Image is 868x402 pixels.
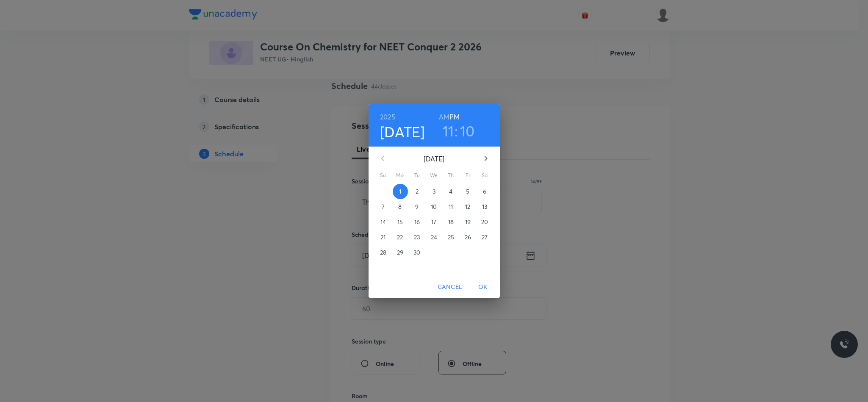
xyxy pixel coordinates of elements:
[410,230,425,245] button: 23
[397,248,403,257] p: 29
[382,202,385,211] p: 7
[376,171,391,180] span: Su
[380,218,386,226] p: 14
[427,171,442,180] span: We
[482,202,487,211] p: 13
[415,202,419,211] p: 9
[393,154,476,164] p: [DATE]
[482,233,488,241] p: 27
[438,282,462,292] span: Cancel
[376,199,391,214] button: 7
[427,184,442,199] button: 3
[380,233,385,241] p: 21
[416,187,419,196] p: 2
[376,230,391,245] button: 21
[393,184,408,199] button: 1
[380,248,386,257] p: 28
[460,230,476,245] button: 26
[444,199,459,214] button: 11
[444,171,459,180] span: Th
[376,214,391,230] button: 14
[477,199,493,214] button: 13
[477,214,493,230] button: 20
[448,218,454,226] p: 18
[431,233,437,241] p: 24
[431,218,436,226] p: 17
[393,171,408,180] span: Mo
[483,187,486,196] p: 6
[393,199,408,214] button: 8
[427,214,442,230] button: 17
[460,171,476,180] span: Fr
[410,171,425,180] span: Tu
[399,187,401,196] p: 1
[393,245,408,260] button: 29
[481,218,488,226] p: 20
[410,245,425,260] button: 30
[398,202,402,211] p: 8
[380,111,395,123] button: 2025
[449,202,453,211] p: 11
[427,230,442,245] button: 24
[434,279,466,295] button: Cancel
[465,218,471,226] p: 19
[444,230,459,245] button: 25
[455,122,458,140] h3: :
[410,214,425,230] button: 16
[473,282,493,292] span: OK
[414,233,420,241] p: 23
[397,233,403,241] p: 22
[410,184,425,199] button: 2
[444,184,459,199] button: 4
[460,122,475,140] button: 10
[469,279,496,295] button: OK
[466,187,469,196] p: 5
[433,187,435,196] p: 3
[448,233,454,241] p: 25
[460,184,476,199] button: 5
[439,111,449,123] button: AM
[413,248,420,257] p: 30
[477,171,493,180] span: Sa
[449,187,452,196] p: 4
[431,202,437,211] p: 10
[380,123,425,141] button: [DATE]
[465,202,470,211] p: 12
[376,245,391,260] button: 28
[393,230,408,245] button: 22
[393,214,408,230] button: 15
[427,199,442,214] button: 10
[397,218,403,226] p: 15
[477,230,493,245] button: 27
[443,122,454,140] button: 11
[444,214,459,230] button: 18
[460,199,476,214] button: 12
[465,233,471,241] p: 26
[477,184,493,199] button: 6
[449,111,460,123] button: PM
[410,199,425,214] button: 9
[460,214,476,230] button: 19
[414,218,420,226] p: 16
